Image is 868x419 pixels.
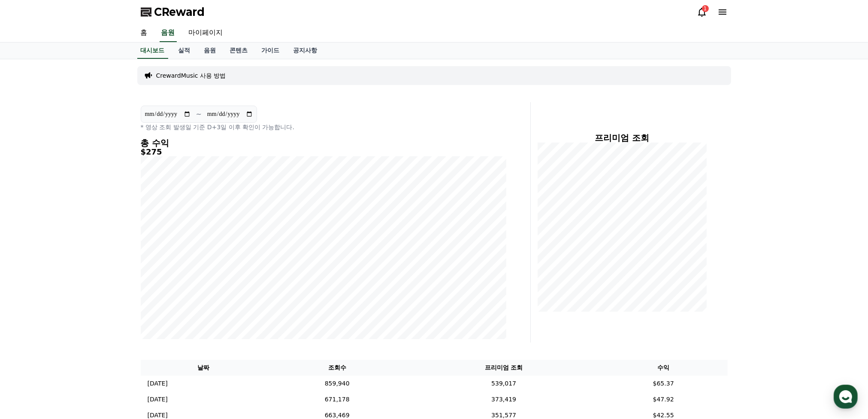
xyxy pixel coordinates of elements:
[599,360,728,376] th: 수익
[79,285,89,292] span: 대화
[266,376,408,392] td: 859,940
[182,24,230,42] a: 마이페이지
[160,24,177,42] a: 음원
[266,392,408,407] td: 671,178
[196,109,202,119] p: ~
[223,43,255,59] a: 콘텐츠
[408,360,599,376] th: 프리미엄 조회
[599,376,728,392] td: $65.37
[172,43,197,59] a: 실적
[133,285,143,292] span: 설정
[141,138,506,148] h4: 총 수익
[111,272,165,294] a: 설정
[57,272,111,294] a: 대화
[156,71,226,80] a: CrewardMusic 사용 방법
[141,148,506,156] h5: $275
[255,43,287,59] a: 가이드
[538,133,707,143] h4: 프리미엄 조회
[702,5,709,12] div: 1
[137,43,168,59] a: 대시보드
[148,395,168,404] p: [DATE]
[27,285,32,292] span: 홈
[408,376,599,392] td: 539,017
[408,392,599,407] td: 373,419
[141,123,506,131] p: * 영상 조회 발생일 기준 D+3일 이후 확인이 가능합니다.
[197,43,223,59] a: 음원
[599,392,728,407] td: $47.92
[697,7,707,17] a: 1
[134,24,154,42] a: 홈
[287,43,324,59] a: 공지사항
[154,5,205,19] span: CReward
[266,360,408,376] th: 조회수
[148,379,168,388] p: [DATE]
[141,5,205,19] a: CReward
[141,360,266,376] th: 날짜
[3,272,57,294] a: 홈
